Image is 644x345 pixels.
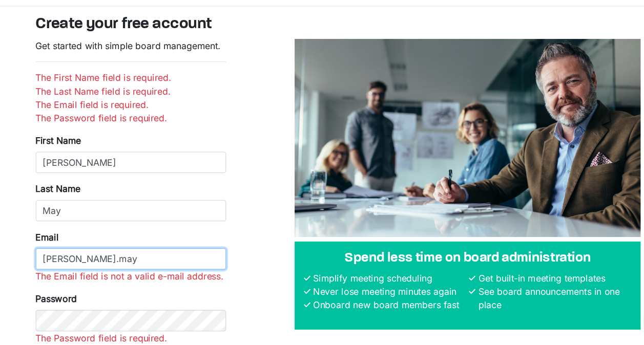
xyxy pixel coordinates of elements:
li: See board announcements in one place [447,288,590,313]
li: Never lose meeting minutes again [297,288,439,300]
li: Simplify meeting scheduling [297,276,439,288]
label: First Name [46,150,88,163]
h4: Spend less time on board administration [290,257,590,272]
li: Onboard new board members fast [297,300,439,313]
span: The Email field is not a valid e-mail address. [46,275,218,286]
span: Get started with simple board management. [46,65,215,75]
img: My Board View Logo [8,4,90,30]
h3: Create your free account [46,42,598,60]
label: Last Name [46,195,87,207]
label: Password [46,295,84,307]
li: The Password field is required. [46,130,220,142]
li: Get built-in meeting templates [447,276,590,288]
img: A photograph of board members sitting at a table [282,64,598,245]
label: Email [46,239,67,251]
li: The Email field is required. [46,118,220,130]
li: The Last Name field is required. [46,105,220,118]
li: The First Name field is required. [46,93,220,105]
span: The Password field is required. [46,332,167,342]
